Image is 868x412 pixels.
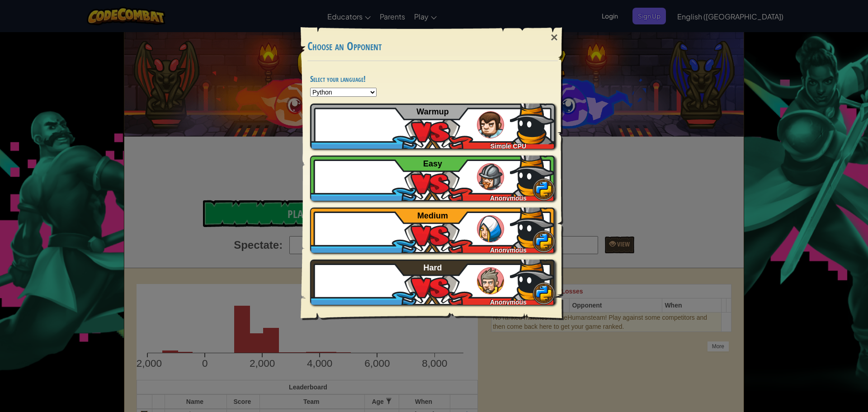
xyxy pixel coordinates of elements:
img: lAdBPQAAAAZJREFUAwDurxamccv0MgAAAABJRU5ErkJggg== [510,203,555,248]
img: lAdBPQAAAAZJREFUAwDurxamccv0MgAAAABJRU5ErkJggg== [510,255,555,300]
span: Anonymous [490,194,527,202]
h4: Select your language! [310,75,555,83]
span: Hard [424,263,442,272]
img: humans_ladder_medium.png [477,215,504,242]
img: humans_ladder_tutorial.png [477,111,504,138]
img: lAdBPQAAAAZJREFUAwDurxamccv0MgAAAABJRU5ErkJggg== [510,99,555,144]
span: Easy [423,159,442,168]
span: Anonymous [490,298,527,306]
img: humans_ladder_easy.png [477,163,504,190]
a: Anonymous [310,208,555,253]
h3: Choose an Opponent [307,40,558,52]
span: Warmup [416,107,448,116]
img: lAdBPQAAAAZJREFUAwDurxamccv0MgAAAABJRU5ErkJggg== [510,151,555,196]
a: Anonymous [310,260,555,305]
span: Simple CPU [491,142,526,150]
div: × [544,24,565,51]
a: Simple CPU [310,104,555,149]
img: humans_ladder_hard.png [477,267,504,294]
span: Anonymous [490,246,527,254]
a: Anonymous [310,156,555,201]
span: Medium [417,211,448,220]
